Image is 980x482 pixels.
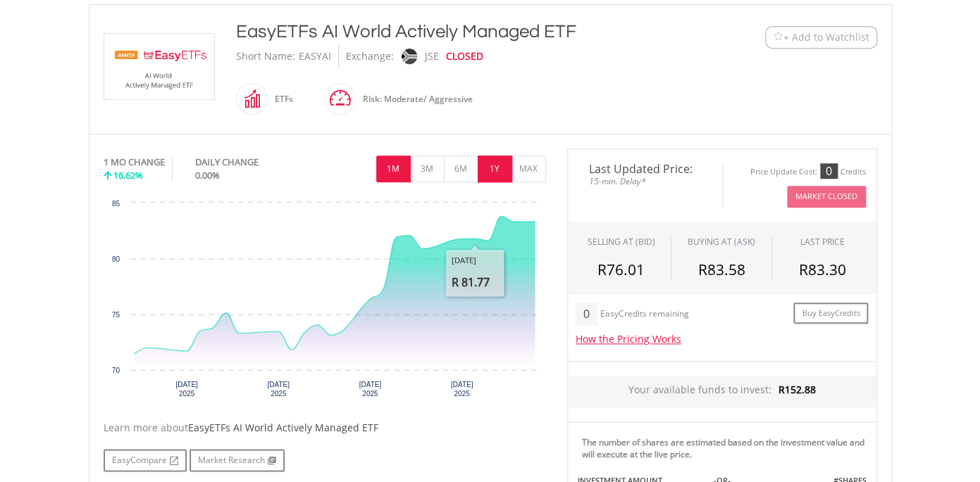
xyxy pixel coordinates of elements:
div: 1 MO CHANGE [104,156,165,169]
button: 1Y [478,156,512,182]
div: CLOSED [446,44,483,68]
span: EasyETFs AI World Actively Managed ETF [188,421,378,434]
div: Credits [841,167,866,177]
span: R152.88 [779,383,816,396]
text: 75 [112,311,120,319]
span: R83.30 [799,260,846,279]
text: 70 [112,367,120,374]
text: 80 [112,255,120,263]
a: Buy EasyCredits [793,303,868,324]
button: MAX [511,156,546,182]
span: + Add to Watchlist [783,30,869,44]
button: Market Closed [787,186,866,208]
span: 15-min. Delay* [578,175,712,188]
div: EasyCredits remaining [600,309,689,321]
span: 16.62% [113,169,143,182]
div: The number of shares are estimated based on the investment value and will execute at the live price. [582,436,871,460]
div: Short Name: [236,44,295,68]
div: EASYAI [299,44,331,68]
a: Market Research [190,449,285,471]
a: EasyCompare [104,449,187,471]
div: Learn more about [104,421,546,435]
div: Risk: Moderate/ Aggressive [356,82,473,116]
div: JSE [425,44,439,68]
span: R76.01 [597,260,645,279]
span: BUYING AT (ASK) [688,236,755,248]
button: 3M [410,156,445,182]
span: 0.00% [195,169,220,182]
div: EasyETFs AI World Actively Managed ETF [236,19,678,44]
button: 6M [444,156,478,182]
text: [DATE] 2025 [451,381,473,398]
div: LAST PRICE [800,236,845,248]
div: ETFs [268,82,293,116]
span: R83.58 [697,260,745,279]
svg: Interactive chart [104,196,546,407]
div: Exchange: [346,44,394,68]
text: [DATE] 2025 [176,381,199,398]
div: 0 [576,303,597,325]
div: DAILY CHANGE [195,156,306,169]
text: 85 [112,200,120,208]
img: Watchlist [773,32,783,42]
div: Chart. Highcharts interactive chart. [104,196,546,407]
button: 1M [376,156,411,182]
text: [DATE] 2025 [268,381,290,398]
div: SELLING AT (BID) [587,236,655,248]
img: jse.png [401,49,416,64]
div: Your available funds to invest: [568,376,876,407]
text: [DATE] 2025 [359,381,382,398]
span: Last Updated Price: [578,163,712,175]
div: 0 [820,163,838,179]
div: Price Update Cost: [750,167,817,177]
img: EQU.ZA.EASYAI.png [106,34,212,99]
a: How the Pricing Works [576,332,681,345]
button: Watchlist + Add to Watchlist [765,26,877,49]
